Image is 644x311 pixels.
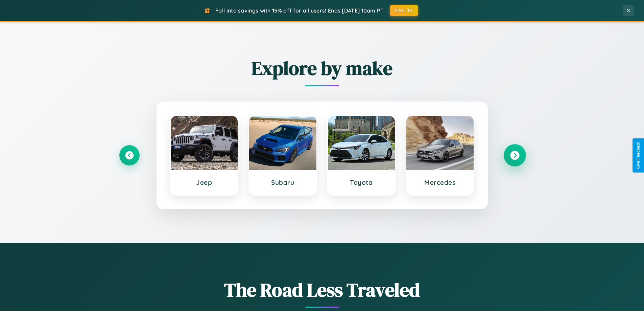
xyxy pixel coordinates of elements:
[256,178,310,186] h3: Subaru
[636,142,641,169] div: Give Feedback
[119,55,525,81] h2: Explore by make
[119,277,525,303] h1: The Road Less Traveled
[390,5,418,16] button: FALL15
[335,178,388,186] h3: Toyota
[215,7,385,14] span: Fall into savings with 15% off for all users! Ends [DATE] 10am PT.
[413,178,467,186] h3: Mercedes
[177,178,231,186] h3: Jeep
